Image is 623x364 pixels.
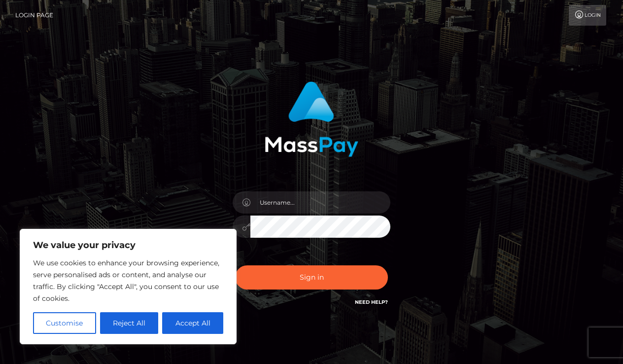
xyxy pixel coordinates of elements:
input: Username... [250,191,390,214]
p: We use cookies to enhance your browsing experience, serve personalised ads or content, and analys... [33,257,223,304]
button: Reject All [100,312,159,334]
button: Sign in [235,265,388,290]
div: We value your privacy [20,229,237,344]
img: MassPay Login [265,81,358,157]
p: We value your privacy [33,239,223,251]
button: Accept All [162,312,223,334]
button: Customise [33,312,96,334]
a: Need Help? [355,299,388,305]
a: Login Page [15,5,53,26]
a: Login [569,5,606,26]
